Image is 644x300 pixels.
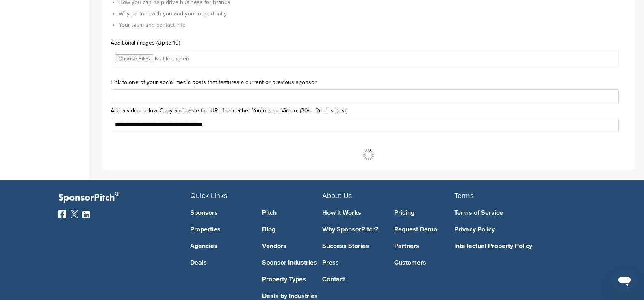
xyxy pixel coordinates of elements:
[119,21,626,29] li: Your team and contact info
[394,243,454,249] a: Partners
[322,259,382,266] a: Press
[262,226,322,233] a: Blog
[454,209,574,216] a: Terms of Service
[190,226,250,233] a: Properties
[58,210,66,218] img: Facebook
[262,293,322,299] a: Deals by Industries
[190,243,250,249] a: Agencies
[611,268,637,294] iframe: Button to launch messaging window
[190,209,250,216] a: Sponsors
[111,80,626,85] label: Link to one of your social media posts that features a current or previous sponsor
[394,209,454,216] a: Pricing
[454,243,574,249] a: Intellectual Property Policy
[362,149,375,161] img: Loader
[262,243,322,249] a: Vendors
[394,259,454,266] a: Customers
[190,259,250,266] a: Deals
[454,226,574,233] a: Privacy Policy
[262,259,322,266] a: Sponsor Industries
[115,189,119,199] span: ®
[454,191,473,200] span: Terms
[262,209,322,216] a: Pitch
[262,276,322,283] a: Property Types
[111,108,626,114] label: Add a video below. Copy and paste the URL from either Youtube or Vimeo. (30s - 2min is best)
[394,226,454,233] a: Request Demo
[190,191,227,200] span: Quick Links
[322,276,382,283] a: Contact
[322,209,382,216] a: How It Works
[70,210,78,218] img: Twitter
[58,192,190,204] p: SponsorPitch
[322,226,382,233] a: Why SponsorPitch?
[322,243,382,249] a: Success Stories
[119,9,626,18] li: Why partner with you and your opportunity
[111,40,626,46] label: Additional images (Up to 10)
[322,191,352,200] span: About Us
